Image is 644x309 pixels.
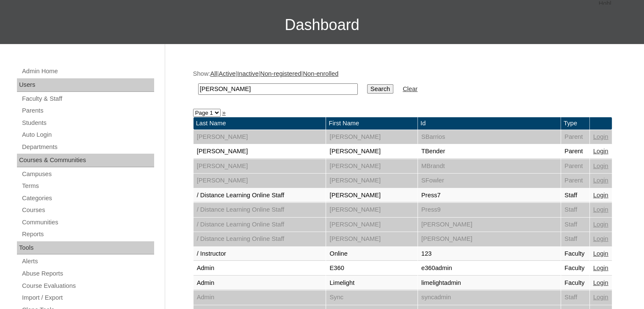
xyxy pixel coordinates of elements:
[21,94,154,104] a: Faculty & Staff
[21,229,154,240] a: Reports
[21,105,154,116] a: Parents
[326,174,417,188] td: [PERSON_NAME]
[193,130,326,144] td: [PERSON_NAME]
[21,292,154,303] a: Import / Export
[193,276,326,290] td: Admin
[237,70,259,77] a: Inactive
[21,66,154,77] a: Admin Home
[561,203,589,217] td: Staff
[418,247,561,261] td: 123
[193,117,326,130] td: Last Name
[418,130,561,144] td: SBarrios
[193,290,326,305] td: Admin
[326,159,417,174] td: [PERSON_NAME]
[21,169,154,179] a: Campuses
[561,174,589,188] td: Parent
[193,247,326,261] td: / Instructor
[4,6,640,44] h3: Dashboard
[218,70,235,77] a: Active
[593,148,608,154] a: Login
[326,130,417,144] td: [PERSON_NAME]
[593,250,608,257] a: Login
[193,174,326,188] td: [PERSON_NAME]
[17,241,154,255] div: Tools
[593,235,608,242] a: Login
[593,163,608,169] a: Login
[561,290,589,305] td: Staff
[21,142,154,152] a: Departments
[193,203,326,217] td: / Distance Learning Online Staff
[593,133,608,140] a: Login
[561,159,589,174] td: Parent
[561,218,589,232] td: Staff
[418,276,561,290] td: limelightadmin
[561,247,589,261] td: Faculty
[21,193,154,204] a: Categories
[193,232,326,246] td: / Distance Learning Online Staff
[21,181,154,191] a: Terms
[593,221,608,228] a: Login
[326,276,417,290] td: Limelight
[593,294,608,301] a: Login
[367,84,393,94] input: Search
[21,217,154,228] a: Communities
[593,206,608,213] a: Login
[418,232,561,246] td: [PERSON_NAME]
[198,83,358,95] input: Search
[403,86,417,92] a: Clear
[21,205,154,215] a: Courses
[418,188,561,203] td: Press7
[21,256,154,267] a: Alerts
[593,177,608,184] a: Login
[418,159,561,174] td: MBrandt
[17,78,154,92] div: Users
[326,261,417,276] td: E360
[418,117,561,130] td: Id
[561,276,589,290] td: Faculty
[326,232,417,246] td: [PERSON_NAME]
[21,281,154,291] a: Course Evaluations
[326,188,417,203] td: [PERSON_NAME]
[222,109,226,116] a: »
[561,130,589,144] td: Parent
[17,154,154,167] div: Courses & Communities
[561,188,589,203] td: Staff
[303,70,338,77] a: Non-enrolled
[21,130,154,140] a: Auto Login
[193,159,326,174] td: [PERSON_NAME]
[193,218,326,232] td: / Distance Learning Online Staff
[593,279,608,286] a: Login
[326,144,417,159] td: [PERSON_NAME]
[326,290,417,305] td: Sync
[418,144,561,159] td: TBender
[210,70,217,77] a: All
[561,261,589,276] td: Faculty
[418,174,561,188] td: SFowler
[561,144,589,159] td: Parent
[561,117,589,130] td: Type
[418,261,561,276] td: e360admin
[326,247,417,261] td: Online
[418,290,561,305] td: syncadmin
[593,265,608,271] a: Login
[593,192,608,199] a: Login
[21,118,154,128] a: Students
[193,188,326,203] td: / Distance Learning Online Staff
[561,232,589,246] td: Staff
[21,268,154,279] a: Abuse Reports
[193,261,326,276] td: Admin
[326,117,417,130] td: First Name
[193,69,612,99] div: Show: | | | |
[418,218,561,232] td: [PERSON_NAME]
[418,203,561,217] td: Press9
[193,144,326,159] td: [PERSON_NAME]
[326,203,417,217] td: [PERSON_NAME]
[260,70,301,77] a: Non-registered
[326,218,417,232] td: [PERSON_NAME]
